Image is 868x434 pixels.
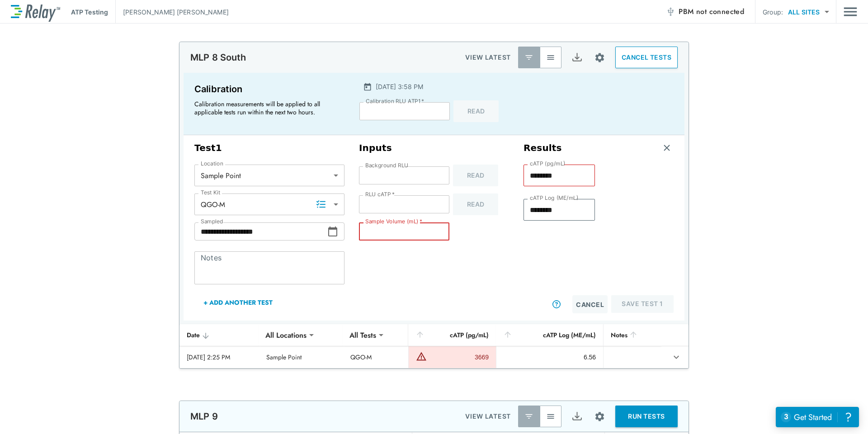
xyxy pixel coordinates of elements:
[194,82,343,96] p: Calibration
[566,47,588,68] button: Export
[844,3,857,20] img: Drawer Icon
[416,351,427,362] img: Warning
[123,7,229,17] p: [PERSON_NAME] [PERSON_NAME]
[194,100,339,116] p: Calibration measurements will be applied to all applicable tests run within the next two hours.
[365,218,422,225] label: Sample Volume (mL)
[666,7,675,16] img: Offline Icon
[343,326,382,344] div: All Tests
[776,407,859,427] iframe: Resource center
[662,143,671,152] img: Remove
[530,195,578,201] label: cATP Log (ME/mL)
[611,330,654,340] div: Notes
[190,52,246,63] p: MLP 8 South
[376,82,423,91] p: [DATE] 3:58 PM
[415,330,489,340] div: cATP (pg/mL)
[365,191,395,198] label: RLU cATP
[194,142,344,154] h3: Test 1
[71,7,108,17] p: ATP Testing
[11,2,60,22] img: LuminUltra Relay
[365,162,408,169] label: Background RLU
[524,142,562,154] h3: Results
[259,326,313,344] div: All Locations
[201,160,223,167] label: Location
[530,160,566,167] label: cATP (pg/mL)
[366,98,424,104] label: Calibration RLU ATP1
[190,411,218,422] p: MLP 9
[194,292,282,313] button: + Add Another Test
[696,6,744,17] span: not connected
[201,189,221,196] label: Test Kit
[546,53,555,62] img: View All
[179,324,689,368] table: sticky table
[679,5,744,18] span: PBM
[566,406,588,427] button: Export
[465,52,511,63] p: VIEW LATEST
[343,346,408,368] td: QGO-M
[572,295,608,313] button: Cancel
[763,7,783,17] p: Group:
[429,353,489,362] div: 3669
[363,82,372,91] img: Calender Icon
[669,349,684,365] button: expand row
[588,46,612,70] button: Site setup
[571,52,583,63] img: Export Icon
[465,411,511,422] p: VIEW LATEST
[504,353,596,362] div: 6.56
[194,166,344,184] div: Sample Point
[524,412,533,421] img: Latest
[194,222,327,241] input: Choose date, selected date is Aug 11, 2025
[594,52,605,63] img: Settings Icon
[615,406,678,427] button: RUN TESTS
[359,142,509,154] h3: Inputs
[201,218,223,225] label: Sampled
[524,53,533,62] img: Latest
[844,3,857,20] button: Main menu
[615,47,678,68] button: CANCEL TESTS
[662,3,748,21] button: PBM not connected
[187,353,252,362] div: [DATE] 2:25 PM
[594,411,605,422] img: Settings Icon
[194,195,344,213] div: QGO-M
[546,412,555,421] img: View All
[503,330,596,340] div: cATP Log (ME/mL)
[179,324,259,346] th: Date
[588,405,612,429] button: Site setup
[571,411,583,422] img: Export Icon
[259,346,343,368] td: Sample Point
